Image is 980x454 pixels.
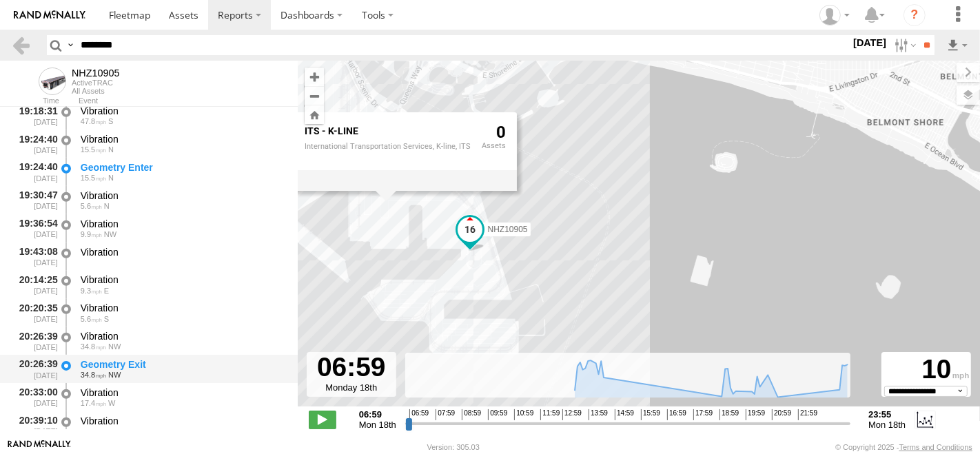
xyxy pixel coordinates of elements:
[850,35,889,50] label: [DATE]
[108,371,121,379] span: Heading: 323
[104,287,109,295] span: Heading: 111
[11,131,59,156] div: 19:24:40 [DATE]
[108,174,114,182] span: Heading: 360
[81,287,102,295] span: 9.3
[81,315,102,323] span: 5.6
[589,409,608,420] span: 13:59
[81,358,285,371] div: Geometry Exit
[693,409,713,420] span: 17:59
[305,86,324,105] button: Zoom out
[488,409,507,420] span: 09:59
[562,409,582,420] span: 12:59
[81,342,106,351] span: 34.8
[667,409,686,420] span: 16:59
[514,409,533,420] span: 10:59
[108,399,115,407] span: Heading: 267
[72,68,120,79] div: NHZ10905 - View Asset History
[11,272,59,298] div: 20:14:25 [DATE]
[81,399,106,407] span: 17.4
[904,4,926,26] i: ?
[815,5,855,25] div: Zulema McIntosch
[772,409,791,420] span: 20:59
[488,225,528,234] span: NHZ10905
[436,409,455,420] span: 07:59
[868,409,906,420] strong: 23:55
[359,420,396,430] span: Mon 18th Aug 2025
[427,443,480,451] div: Version: 305.03
[8,440,71,454] a: Visit our Website
[81,105,285,117] div: Vibration
[81,330,285,342] div: Vibration
[81,371,106,379] span: 34.8
[889,35,919,55] label: Search Filter Options
[81,133,285,145] div: Vibration
[81,415,285,427] div: Vibration
[104,202,110,210] span: Heading: 4
[65,35,76,55] label: Search Query
[11,187,59,213] div: 19:30:47 [DATE]
[104,230,116,238] span: Heading: 296
[72,87,120,95] div: All Assets
[359,409,396,420] strong: 06:59
[11,103,59,129] div: 19:18:31 [DATE]
[309,411,336,429] label: Play/Stop
[81,145,106,154] span: 15.5
[641,409,660,420] span: 15:59
[14,10,85,20] img: rand-logo.svg
[81,246,285,258] div: Vibration
[11,328,59,353] div: 20:26:39 [DATE]
[884,354,969,386] div: 10
[540,409,560,420] span: 11:59
[81,202,102,210] span: 5.6
[305,105,324,124] button: Zoom Home
[868,420,906,430] span: Mon 18th Aug 2025
[835,443,972,451] div: © Copyright 2025 -
[719,409,739,420] span: 18:59
[81,274,285,286] div: Vibration
[305,126,471,136] div: Fence Name - ITS - K-LINE
[11,216,59,241] div: 19:36:54 [DATE]
[81,218,285,230] div: Vibration
[104,315,109,323] span: Heading: 196
[615,409,634,420] span: 14:59
[899,443,972,451] a: Terms and Conditions
[108,117,113,125] span: Heading: 182
[11,300,59,326] div: 20:20:35 [DATE]
[746,409,765,420] span: 19:59
[72,79,120,87] div: ActiveTRAC
[11,356,59,382] div: 20:26:39 [DATE]
[11,98,59,105] div: Time
[81,302,285,314] div: Vibration
[11,384,59,410] div: 20:33:00 [DATE]
[81,117,106,125] span: 47.8
[798,409,817,420] span: 21:59
[11,159,59,185] div: 19:24:40 [DATE]
[11,244,59,269] div: 19:43:08 [DATE]
[946,35,969,55] label: Export results as...
[81,174,106,182] span: 15.5
[305,68,324,86] button: Zoom in
[11,35,31,55] a: Back to previous Page
[108,342,121,351] span: Heading: 323
[482,123,506,167] div: 0
[305,142,471,150] div: International Transportation Services, K-line, ITS
[81,189,285,202] div: Vibration
[11,413,59,438] div: 20:39:10 [DATE]
[108,145,114,154] span: Heading: 360
[81,230,102,238] span: 9.9
[462,409,481,420] span: 08:59
[81,386,285,399] div: Vibration
[409,409,429,420] span: 06:59
[79,98,298,105] div: Event
[81,161,285,174] div: Geometry Enter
